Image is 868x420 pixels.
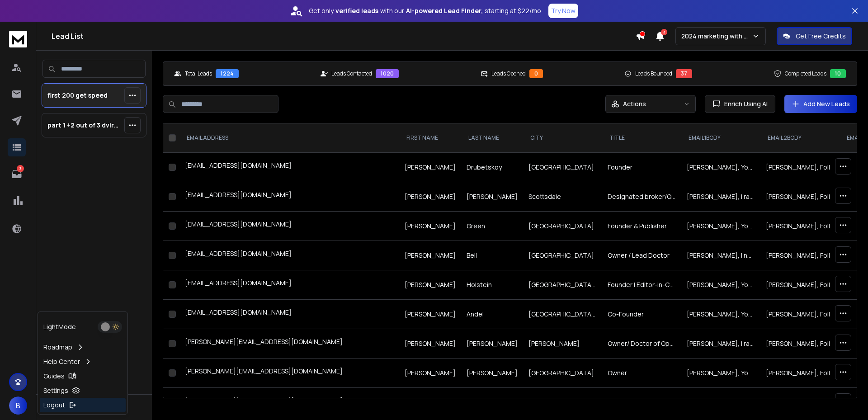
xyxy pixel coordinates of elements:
th: city [523,123,602,153]
a: 3 [8,165,26,183]
p: Get only with our starting at $22/mo [309,6,541,15]
td: Drubetskoy [461,153,523,182]
div: 10 [830,69,846,78]
div: [EMAIL_ADDRESS][DOMAIN_NAME] [185,161,394,174]
div: [PERSON_NAME][EMAIL_ADDRESS][DOMAIN_NAME] [185,396,394,409]
td: [PERSON_NAME] [461,388,523,417]
td: [GEOGRAPHIC_DATA] [523,388,602,417]
div: [EMAIL_ADDRESS][DOMAIN_NAME] [185,190,394,203]
button: Add New Leads [784,95,857,113]
th: LAST NAME [461,123,523,153]
p: 2024 marketing with Dvir [681,32,752,41]
th: email1Body [681,123,760,153]
td: [PERSON_NAME] [461,182,523,212]
td: [PERSON_NAME] [399,241,461,270]
p: Get Free Credits [796,32,846,41]
th: email2Body [760,123,840,153]
td: Bell [461,241,523,270]
a: Add New Leads [792,99,850,109]
td: [PERSON_NAME] [399,300,461,329]
a: Help Center [40,354,126,369]
td: Scottsdale [523,182,602,212]
a: Roadmap [40,340,126,354]
div: 0 [529,69,543,78]
td: [PERSON_NAME], Your Sanctuary Studios website scores just 36/100 on mobile. This means visitors a... [681,300,760,329]
p: part 1 +2 out of 3 dvirs [DATE] [47,121,121,130]
p: Logout [43,401,65,410]
td: Founder & Publisher [602,212,681,241]
strong: verified leads [335,6,378,15]
td: [PERSON_NAME], Following up on my last email. For a local business, a slow mobile site means pote... [760,388,840,417]
td: [GEOGRAPHIC_DATA] [523,153,602,182]
td: [PERSON_NAME] [523,329,602,359]
td: [PERSON_NAME] [399,182,461,212]
p: Help Center [43,357,80,366]
button: Get Free Credits [777,27,852,45]
td: Founder [602,153,681,182]
td: [PERSON_NAME], I ran a quick test on the [PERSON_NAME] Eye Care website and saw a mobile speed sc... [681,329,760,359]
td: [PERSON_NAME], Following up on my last note. With a score of 36/100, Google is likely penalizing ... [760,300,840,329]
td: [PERSON_NAME], I ran a test on your R&R Properties of [US_STATE] website and it scored 28/100 on ... [681,182,760,212]
td: Owner / Lead Doctor [602,241,681,270]
td: Co-Founder [602,300,681,329]
td: [PERSON_NAME], Your Asian Robotics Review website has a solid desktop score, but its 56/100 on mo... [681,212,760,241]
div: [PERSON_NAME][EMAIL_ADDRESS][DOMAIN_NAME] [185,337,394,350]
td: [PERSON_NAME] [399,329,461,359]
th: EMAIL ADDRESS [179,123,399,153]
td: [GEOGRAPHIC_DATA][PERSON_NAME] [523,300,602,329]
td: [PERSON_NAME], Your InterPrep LLC website has room for improvement on mobile, scoring 61/100. Thi... [681,270,760,300]
p: 3 [17,165,24,172]
strong: AI-powered Lead Finder, [406,6,483,15]
td: Designated broker/Owner R & R Properties of [US_STATE] LLC [602,182,681,212]
p: Leads Opened [491,70,526,77]
td: Owner [602,359,681,388]
div: 1020 [376,69,399,78]
td: [PERSON_NAME], Following up on my last note. Google actively penalizes sites with desktop scores ... [760,182,840,212]
td: Independent Business Owner [602,388,681,417]
div: [EMAIL_ADDRESS][DOMAIN_NAME] [185,308,394,321]
h1: Lead List [52,31,636,42]
p: Guides [43,372,65,381]
button: Try Now [548,4,578,18]
p: Total Leads [185,70,212,77]
p: Leads Bounced [635,70,672,77]
td: [PERSON_NAME], Following up on my last note. A mobile speed score of 66/100 often leads to poorer... [760,241,840,270]
td: [PERSON_NAME], I ran a performance check on your Lemon Blossom Cleaning Services, LLC website. Yo... [681,388,760,417]
div: [EMAIL_ADDRESS][DOMAIN_NAME] [185,249,394,262]
p: Try Now [551,6,576,15]
td: Green [461,212,523,241]
td: Holstein [461,270,523,300]
td: [PERSON_NAME] [461,359,523,388]
a: Settings [40,383,126,398]
button: B [9,396,27,415]
th: title [602,123,681,153]
td: Founder | Editor-in-Chief | Talent Coach [602,270,681,300]
p: Settings [43,386,68,395]
button: Enrich Using AI [705,95,775,113]
td: [GEOGRAPHIC_DATA][PERSON_NAME] [523,270,602,300]
div: [EMAIL_ADDRESS][DOMAIN_NAME] [185,278,394,291]
td: [PERSON_NAME] [461,329,523,359]
td: [PERSON_NAME] [399,388,461,417]
p: Leads Contacted [331,70,372,77]
div: 37 [676,69,692,78]
td: [PERSON_NAME], Your Southern [US_STATE] Dermatology website loads well on desktop, but its mobile... [681,359,760,388]
span: Enrich Using AI [721,99,768,109]
p: Completed Leads [785,70,826,77]
td: [PERSON_NAME], Following up on the mobile speed of your Asian Robotics Review website. With Googl... [760,212,840,241]
p: Actions [623,99,646,109]
td: [PERSON_NAME], Following up on my last email. Did you know Google penalizes sites with mobile spe... [760,329,840,359]
td: Owner/ Doctor of Optometry [602,329,681,359]
p: Roadmap [43,343,72,352]
a: Guides [40,369,126,383]
td: [PERSON_NAME], Following up on my last note. With Google prioritizing mobile speed, a 61/100 scor... [760,270,840,300]
td: [GEOGRAPHIC_DATA] [523,359,602,388]
img: logo [9,31,27,47]
td: [PERSON_NAME] [399,270,461,300]
td: [PERSON_NAME] [399,212,461,241]
div: [EMAIL_ADDRESS][DOMAIN_NAME] [185,220,394,232]
td: [PERSON_NAME] [399,359,461,388]
p: Light Mode [43,322,76,331]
